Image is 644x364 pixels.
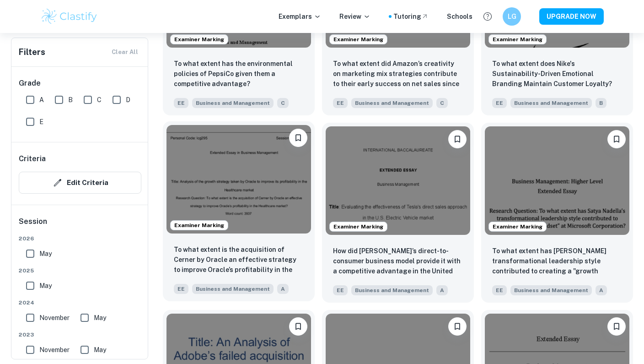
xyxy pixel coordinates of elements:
p: To what extent is the acquisition of Cerner by Oracle an effective strategy to improve Oracle’s p... [174,244,304,276]
span: 2025 [19,266,141,275]
span: Examiner Marking [330,35,387,43]
img: Business and Management EE example thumbnail: To what extent has Satya Nadella's trans [485,126,629,235]
span: Examiner Marking [489,223,546,231]
span: EE [492,285,507,295]
h6: Filters [19,46,45,59]
p: To what extent did Amazon’s creativity on marketing mix strategies contribute to their early succ... [333,59,463,90]
h6: Criteria [19,153,46,164]
span: May [39,249,52,259]
a: Tutoring [393,11,429,22]
h6: LG [507,11,517,22]
span: A [596,285,607,295]
span: EE [174,284,188,294]
span: 2023 [19,331,141,339]
span: Business and Management [192,98,274,108]
button: Edit Criteria [19,172,141,194]
button: LG [503,7,521,26]
button: Bookmark [289,129,307,147]
button: Bookmark [289,317,307,336]
span: C [97,95,102,105]
span: Examiner Marking [330,223,387,231]
span: D [126,95,130,105]
span: E [39,117,43,127]
button: Help and Feedback [480,9,495,24]
a: Examiner MarkingBookmarkTo what extent has Satya Nadella's transformational leadership style cont... [481,123,633,303]
span: B [596,98,606,108]
a: Schools [447,11,472,22]
button: UPGRADE NOW [539,8,604,25]
p: Review [339,11,370,22]
span: May [94,345,106,355]
h6: Grade [19,78,141,89]
p: Exemplars [279,11,321,22]
p: To what extent has the environmental policies of PepsiCo given them a competitive advantage? [174,59,304,89]
span: C [277,98,289,108]
a: Examiner MarkingBookmarkHow did Tesla’s direct-to-consumer business model provide it with a compe... [322,123,474,303]
p: To what extent has Satya Nadella's transformational leadership style contributed to creating a "g... [492,246,622,277]
span: May [94,313,106,323]
button: Bookmark [448,317,467,336]
span: 2024 [19,299,141,307]
span: EE [333,98,348,108]
span: Examiner Marking [171,35,228,43]
p: To what extent does Nike's Sustainability-Driven Emotional Branding Maintain Customer Loyalty? [492,59,622,89]
span: Business and Management [510,98,592,108]
span: Examiner Marking [489,35,546,43]
span: EE [492,98,507,108]
img: Business and Management EE example thumbnail: How did Tesla’s direct-to-consumer busin [326,126,470,235]
span: EE [333,285,348,295]
button: Bookmark [607,130,626,148]
a: Examiner MarkingBookmarkTo what extent is the acquisition of Cerner by Oracle an effective strate... [163,123,315,303]
span: Business and Management [510,285,592,295]
span: B [68,95,73,105]
h6: Session [19,216,141,234]
p: How did Tesla’s direct-to-consumer business model provide it with a competitive advantage in the ... [333,246,463,277]
span: May [39,281,52,291]
span: EE [174,98,188,108]
button: Bookmark [448,130,467,148]
span: 2026 [19,234,141,243]
span: Examiner Marking [171,221,228,229]
span: A [39,95,44,105]
img: Business and Management EE example thumbnail: To what extent is the acquisition of Cer [166,125,311,234]
span: November [39,313,70,323]
img: Clastify logo [40,7,98,26]
span: A [277,284,289,294]
span: Business and Management [351,98,433,108]
span: Business and Management [351,285,433,295]
span: A [436,285,448,295]
span: Business and Management [192,284,274,294]
span: November [39,345,70,355]
span: C [436,98,448,108]
button: Bookmark [607,317,626,336]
